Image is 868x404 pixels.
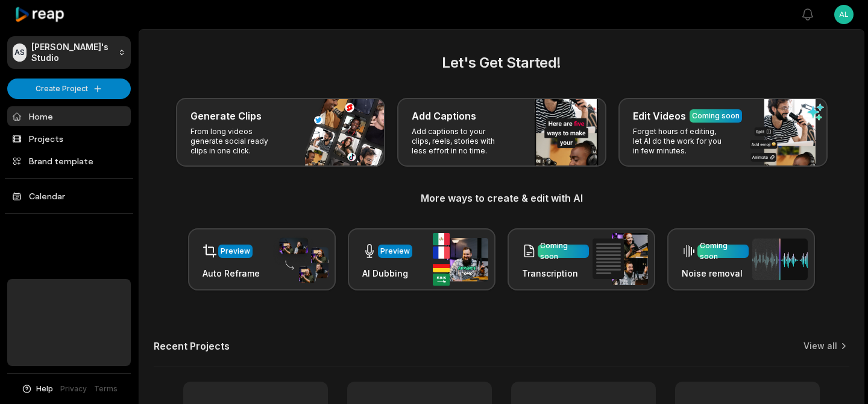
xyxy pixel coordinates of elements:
[190,109,262,123] h3: Generate Clips
[522,267,589,280] h3: Transcription
[190,127,284,156] p: From long videos generate social ready clips in one click.
[633,109,686,123] h3: Edit Videos
[31,42,113,63] p: [PERSON_NAME]'s Studio
[7,106,131,126] a: Home
[7,79,131,99] button: Create Project
[7,186,131,206] a: Calendar
[700,240,746,262] div: Coming soon
[13,43,27,62] div: AS
[752,239,808,280] img: noise_removal.png
[380,246,410,257] div: Preview
[593,233,648,285] img: transcription.png
[682,267,749,280] h3: Noise removal
[221,246,250,257] div: Preview
[7,129,131,149] a: Projects
[154,191,849,205] h3: More ways to create & edit with AI
[633,127,726,156] p: Forget hours of editing, let AI do the work for you in few minutes.
[60,383,87,394] a: Privacy
[7,151,131,171] a: Brand template
[36,383,53,394] span: Help
[412,127,505,156] p: Add captions to your clips, reels, stories with less effort in no time.
[203,267,260,280] h3: Auto Reframe
[692,111,740,121] div: Coming soon
[154,340,230,352] h2: Recent Projects
[362,267,412,280] h3: AI Dubbing
[21,383,53,394] button: Help
[273,236,329,283] img: auto_reframe.png
[94,383,118,394] a: Terms
[412,109,476,123] h3: Add Captions
[154,52,849,74] h2: Let's Get Started!
[804,340,837,352] a: View all
[540,240,587,262] div: Coming soon
[433,233,488,286] img: ai_dubbing.png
